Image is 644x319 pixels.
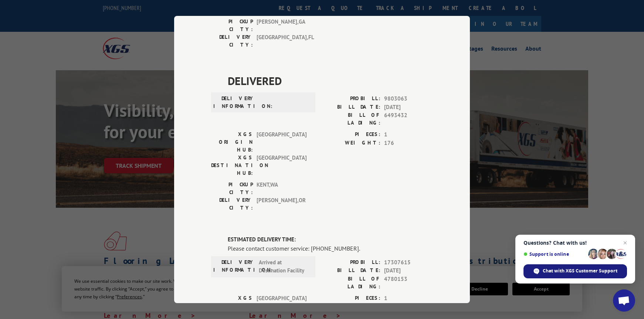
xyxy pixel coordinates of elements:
label: BILL OF LADING: [322,275,380,291]
span: Support is online [523,251,586,257]
div: Please contact customer service: [PHONE_NUMBER]. [228,244,433,253]
span: 176 [384,139,433,147]
span: [PERSON_NAME] , GA [257,18,306,33]
label: DELIVERY INFORMATION: [213,95,255,110]
span: 1 [384,130,433,139]
span: [DATE] [384,267,433,275]
span: 6493432 [384,111,433,127]
span: [GEOGRAPHIC_DATA] [257,130,306,154]
label: BILL DATE: [322,267,380,275]
span: [GEOGRAPHIC_DATA] [257,154,306,177]
label: WEIGHT: [322,139,380,147]
span: 1 [384,294,433,303]
label: DELIVERY INFORMATION: [213,258,255,275]
label: PICKUP CITY: [211,181,253,196]
span: Chat with XGS Customer Support [543,268,617,274]
span: KENT , WA [257,181,306,196]
label: PICKUP CITY: [211,18,253,33]
span: [GEOGRAPHIC_DATA] , FL [257,33,306,49]
span: [DATE] [384,103,433,112]
a: Open chat [613,289,635,312]
label: BILL OF LADING: [322,111,380,127]
label: PROBILL: [322,95,380,103]
label: ESTIMATED DELIVERY TIME: [228,235,433,244]
span: DELIVERED [228,72,433,89]
span: 112 [384,302,433,311]
span: 17307615 [384,258,433,267]
span: 9803063 [384,95,433,103]
label: BILL DATE: [322,103,380,112]
span: [PERSON_NAME] , OR [257,196,306,212]
label: PIECES: [322,294,380,303]
span: 4780153 [384,275,433,291]
span: Chat with XGS Customer Support [523,264,627,278]
span: Arrived at Destination Facility [259,258,309,275]
label: WEIGHT: [322,302,380,311]
label: DELIVERY CITY: [211,196,253,212]
span: [GEOGRAPHIC_DATA] [257,294,306,318]
label: XGS ORIGIN HUB: [211,130,253,154]
label: XGS DESTINATION HUB: [211,154,253,177]
label: DELIVERY CITY: [211,33,253,49]
label: PIECES: [322,130,380,139]
span: Questions? Chat with us! [523,240,627,246]
label: PROBILL: [322,258,380,267]
label: XGS ORIGIN HUB: [211,294,253,318]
